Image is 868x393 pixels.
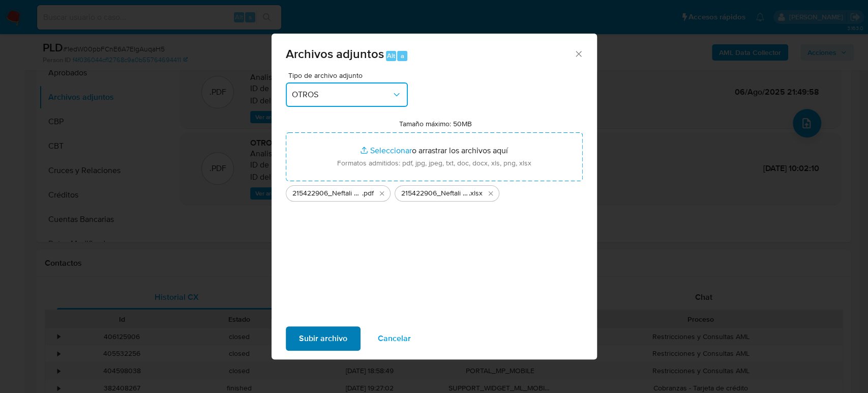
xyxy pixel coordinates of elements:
[387,51,395,61] span: Alt
[574,49,583,58] button: Cerrar
[292,188,362,199] span: 215422906_Neftali Garcia_Septiembre2025
[292,90,392,100] span: OTROS
[401,51,404,61] span: a
[365,326,424,351] button: Cancelar
[299,327,347,350] span: Subir archivo
[286,45,384,63] span: Archivos adjuntos
[399,119,472,128] label: Tamaño máximo: 50MB
[378,327,411,350] span: Cancelar
[362,188,374,199] span: .pdf
[286,82,408,107] button: OTROS
[288,72,410,79] span: Tipo de archivo adjunto
[469,188,483,199] span: .xlsx
[286,181,583,202] ul: Archivos seleccionados
[485,187,497,200] button: Eliminar 215422906_Neftali Garcia_Septiembre2025.xlsx
[286,326,361,351] button: Subir archivo
[376,187,388,200] button: Eliminar 215422906_Neftali Garcia_Septiembre2025.pdf
[401,188,469,199] span: 215422906_Neftali Garcia_Septiembre2025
